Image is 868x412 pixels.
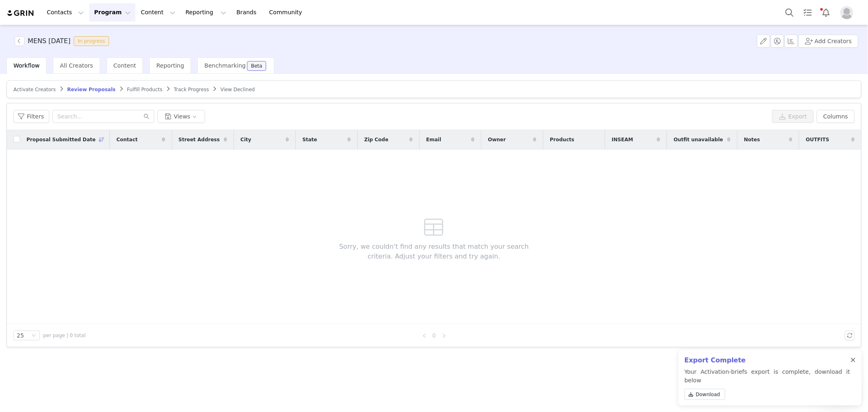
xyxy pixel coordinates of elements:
span: Sorry, we couldn't find any results that match your search criteria. Adjust your filters and try ... [327,242,541,261]
div: 25 [17,331,24,340]
span: State [302,136,317,143]
span: per page | 0 total [43,332,85,339]
span: Content [114,62,136,69]
input: Search... [52,110,154,123]
button: Content [136,3,180,22]
button: Reporting [181,3,231,22]
span: Proposal Submitted Date [26,136,96,143]
span: Review Proposals [67,87,116,92]
span: OUTFITS [806,136,829,143]
span: Fulfill Products [127,87,162,92]
li: Previous Page [420,331,429,340]
span: View Declined [221,87,255,92]
span: INSEAM [612,136,633,143]
i: icon: right [442,333,446,338]
span: Products [550,136,574,143]
span: Benchmarking [204,62,245,69]
span: Street Address [179,136,220,143]
a: 0 [430,331,439,340]
a: Community [264,3,310,22]
span: Download [696,391,720,398]
i: icon: search [144,114,149,119]
span: Notes [744,136,760,143]
a: Download [684,389,725,400]
button: Search [781,3,798,22]
span: Workflow [13,62,39,69]
span: Email [426,136,441,143]
li: Next Page [439,331,449,340]
i: icon: down [31,333,36,339]
button: Notifications [817,3,835,22]
span: Reporting [156,62,184,69]
div: Beta [251,64,262,68]
button: Views [157,110,205,123]
span: Track Progress [174,87,209,92]
button: Profile [835,6,861,19]
span: Owner [488,136,506,143]
li: 0 [429,331,439,340]
h2: Export Complete [684,355,850,365]
button: Filters [13,110,49,123]
img: placeholder-profile.jpg [840,6,853,19]
span: Activate Creators [13,87,56,92]
span: All Creators [60,62,93,69]
i: icon: left [422,333,427,338]
button: Add Creators [798,35,858,48]
button: Columns [817,110,855,123]
img: grin logo [7,9,35,17]
span: Zip Code [364,136,388,143]
button: Export [772,110,813,123]
span: In progress [74,36,109,46]
a: Tasks [799,3,817,22]
span: Outfit unavailable [673,136,723,143]
span: [object Object] [15,36,112,46]
button: Program [89,3,136,22]
span: Contact [116,136,138,143]
button: Contacts [42,3,89,22]
h3: MENS [DATE] [28,36,70,46]
span: City [241,136,251,143]
p: Your Activation-briefs export is complete, download it below [684,368,850,403]
a: Brands [232,3,264,22]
